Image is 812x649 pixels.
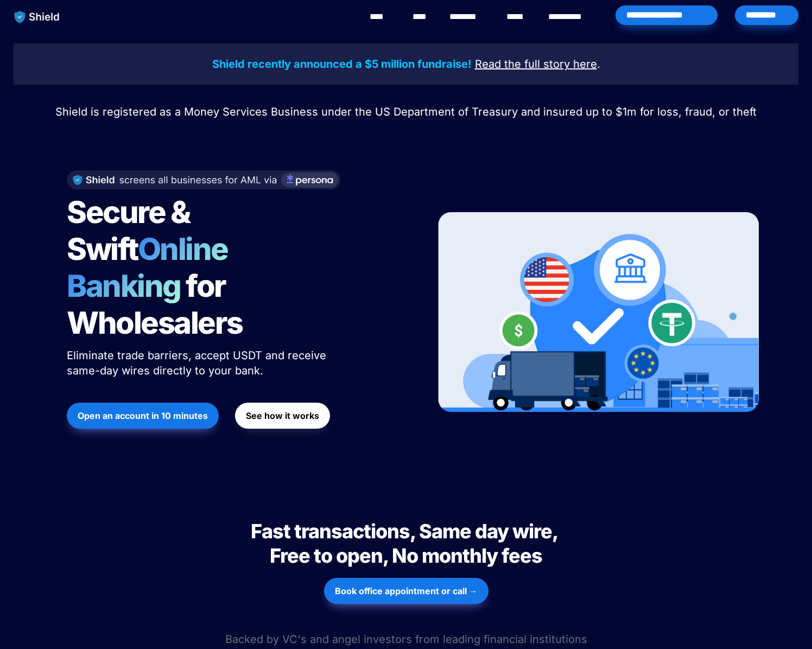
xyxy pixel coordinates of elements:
[235,397,330,434] a: See how it works
[246,410,319,421] strong: See how it works
[67,403,219,429] button: Open an account in 10 minutes
[9,5,65,28] img: website logo
[67,349,329,377] span: Eliminate trade barriers, accept USDT and receive same-day wires directly to your bank.
[78,410,208,421] strong: Open an account in 10 minutes
[475,59,570,70] a: Read the full story
[324,578,489,604] button: Book office appointment or call →
[573,58,597,71] u: here
[324,572,489,609] a: Book office appointment or call →
[251,519,561,568] span: Fast transactions, Same day wire, Free to open, No monthly fees
[67,268,243,341] span: for Wholesalers
[67,194,195,268] span: Secure & Swift
[475,58,570,71] u: Read the full story
[55,105,757,118] span: Shield is registered as a Money Services Business under the US Department of Treasury and insured...
[597,58,600,71] span: .
[225,633,587,646] span: Backed by VC's and angel investors from leading financial institutions
[212,58,472,71] strong: Shield recently announced a $5 million fundraise!
[235,403,330,429] button: See how it works
[67,397,219,434] a: Open an account in 10 minutes
[67,231,239,304] span: Online Banking
[335,586,478,596] strong: Book office appointment or call →
[573,59,597,70] a: here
